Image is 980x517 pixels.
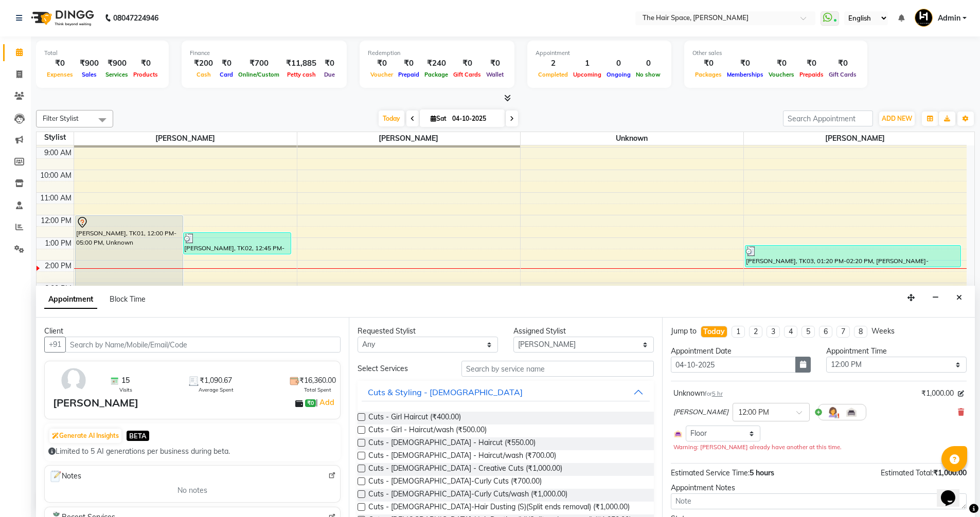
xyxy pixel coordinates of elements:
[200,375,232,386] span: ₹1,090.67
[42,147,74,158] div: 9:00 AM
[379,110,404,126] span: Today
[692,58,724,69] div: ₹0
[350,363,454,374] div: Select Services
[826,346,967,357] div: Appointment Time
[44,326,341,337] div: Client
[422,58,451,69] div: ₹240
[521,132,743,145] span: Unknown
[826,71,859,78] span: Gift Cards
[766,58,797,69] div: ₹0
[44,337,66,353] button: +91
[933,468,967,477] span: ₹1,000.00
[304,386,331,394] span: Total Spent
[633,71,663,78] span: No show
[320,58,338,69] div: ₹0
[952,290,967,306] button: Close
[43,283,74,294] div: 3:00 PM
[131,71,161,78] span: Products
[368,71,396,78] span: Voucher
[958,391,964,397] i: Edit price
[368,49,506,58] div: Redemption
[784,326,797,338] li: 4
[882,115,912,122] span: ADD NEW
[44,290,97,309] span: Appointment
[536,58,571,69] div: 2
[671,468,750,477] span: Estimated Service Time:
[299,375,336,386] span: ₹16,360.00
[451,58,484,69] div: ₹0
[358,326,498,337] div: Requested Stylist
[422,71,451,78] span: Package
[938,13,960,24] span: Admin
[362,383,649,401] button: Cuts & Styling - [DEMOGRAPHIC_DATA]
[368,450,556,463] span: Cuts - [DEMOGRAPHIC_DATA] - Haircut/wash (₹700.00)
[783,110,873,126] input: Search Appointment
[74,132,297,145] span: [PERSON_NAME]
[854,326,867,338] li: 8
[318,396,336,409] a: Add
[119,386,132,394] span: Visits
[449,111,501,126] input: 2025-10-04
[724,71,766,78] span: Memberships
[59,365,88,395] img: avatar
[712,390,723,397] span: 5 hr
[937,476,970,507] iframe: chat widget
[604,58,633,69] div: 0
[76,58,103,69] div: ₹900
[827,406,839,418] img: Hairdresser.png
[53,395,138,411] div: [PERSON_NAME]
[26,4,97,32] img: logo
[879,112,915,126] button: ADD NEW
[43,114,79,122] span: Filter Stylist
[44,49,161,58] div: Total
[871,326,895,337] div: Weeks
[673,429,683,438] img: Interior.png
[484,58,506,69] div: ₹0
[110,294,146,304] span: Block Time
[236,58,282,69] div: ₹700
[705,390,723,397] small: for
[48,446,336,457] div: Limited to 5 AI generations per business during beta.
[604,71,633,78] span: Ongoing
[915,9,933,27] img: Admin
[37,132,74,143] div: Stylist
[671,326,697,337] div: Jump to
[43,261,74,271] div: 2:00 PM
[484,71,506,78] span: Wallet
[744,132,967,145] span: [PERSON_NAME]
[673,388,723,399] div: Unknown
[396,58,422,69] div: ₹0
[921,388,954,399] span: ₹1,000.00
[671,357,796,373] input: yyyy-mm-dd
[217,71,236,78] span: Card
[368,437,536,450] span: Cuts - [DEMOGRAPHIC_DATA] - Haircut (₹550.00)
[819,326,832,338] li: 6
[745,246,961,267] div: [PERSON_NAME], TK03, 01:20 PM-02:20 PM, [PERSON_NAME]- [DEMOGRAPHIC_DATA]-[PERSON_NAME] Trim & Sh...
[633,58,663,69] div: 0
[750,468,774,477] span: 5 hours
[801,326,815,338] li: 5
[127,431,149,440] span: BETA
[368,463,562,476] span: Cuts - [DEMOGRAPHIC_DATA] - Creative Cuts (₹1,000.00)
[461,361,654,377] input: Search by service name
[673,407,728,417] span: [PERSON_NAME]
[571,71,604,78] span: Upcoming
[368,58,396,69] div: ₹0
[368,502,630,514] span: Cuts - [DEMOGRAPHIC_DATA]-Hair Dusting (S)(Split ends removal) (₹1,000.00)
[44,58,76,69] div: ₹0
[38,170,74,181] div: 10:00 AM
[49,470,81,483] span: Notes
[513,326,654,337] div: Assigned Stylist
[297,132,520,145] span: [PERSON_NAME]
[703,326,725,337] div: Today
[217,58,236,69] div: ₹0
[368,412,461,424] span: Cuts - Girl Haircut (₹400.00)
[836,326,850,338] li: 7
[199,386,234,394] span: Average Spent
[571,58,604,69] div: 1
[190,58,217,69] div: ₹200
[368,424,487,437] span: Cuts - Girl - Haircut/wash (₹500.00)
[103,71,131,78] span: Services
[732,326,745,338] li: 1
[44,71,76,78] span: Expenses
